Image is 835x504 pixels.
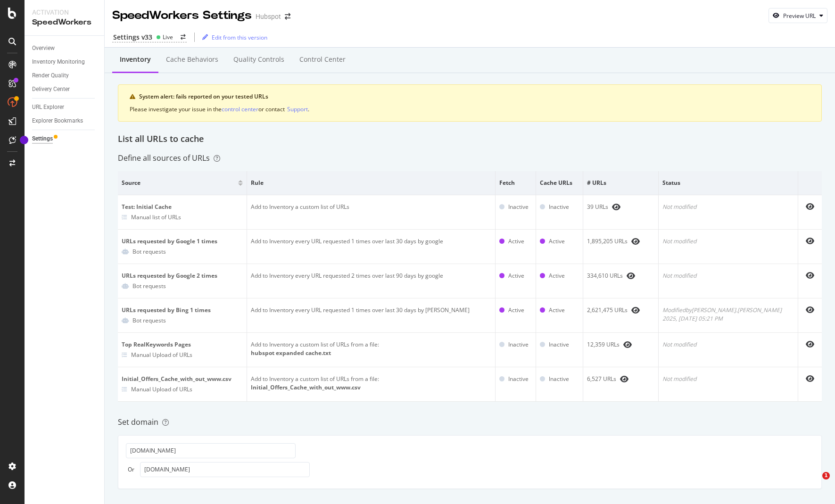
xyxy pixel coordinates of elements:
div: 334,610 URLs [587,272,654,280]
a: URL Explorer [32,102,98,112]
div: URLs requested by Bing 1 times [122,306,243,314]
iframe: Intercom live chat [803,472,826,495]
div: arrow-right-arrow-left [285,13,290,20]
div: hubspot expanded cache.txt [251,349,491,357]
button: Preview URL [769,8,827,23]
div: URLs requested by Google 1 times [122,237,243,246]
a: Render Quality [32,71,98,81]
div: Modified by [PERSON_NAME].[PERSON_NAME] 2025, [DATE] 05:21 PM [662,306,794,323]
div: Not modified [662,203,794,211]
div: Inactive [508,203,529,211]
div: 6,527 URLs [587,375,654,383]
div: Inactive [508,340,529,349]
div: eye [631,238,640,245]
div: Not modified [662,237,794,246]
button: Support [287,105,308,114]
div: Active [549,272,565,280]
div: Control Center [299,55,346,64]
a: Overview [32,43,98,53]
span: Fetch [499,179,530,187]
div: Inactive [549,203,569,211]
div: URLs requested by Google 2 times [122,272,243,280]
button: Edit from this version [198,30,267,45]
div: Define all sources of URLs [118,153,220,164]
div: Initial_Offers_Cache_with_out_www.csv [251,383,491,392]
div: Bot requests [132,282,166,290]
span: # URLs [587,179,652,187]
div: eye [620,375,628,383]
span: Status [662,179,792,187]
div: Render Quality [32,71,69,81]
div: eye [806,272,814,279]
div: Bot requests [132,248,166,256]
span: Rule [251,179,489,187]
td: Add to Inventory every URL requested 2 times over last 90 days by google [247,264,496,298]
div: eye [806,237,814,245]
div: Manual list of URLs [131,213,181,221]
td: Add to Inventory a custom list of URLs [247,195,496,230]
div: Initial_Offers_Cache_with_out_www.csv [122,375,243,383]
div: Live [163,33,173,41]
div: Top RealKeywords Pages [122,340,243,349]
div: Please investigate your issue in the or contact . [130,105,810,114]
div: Cache behaviors [166,55,218,64]
span: Cache URLs [540,179,577,187]
div: SpeedWorkers [32,17,97,28]
div: Settings v33 [113,33,152,42]
div: Active [549,237,565,246]
div: Activation [32,8,97,17]
div: Quality Controls [233,55,284,64]
div: Active [508,237,524,246]
div: Explorer Bookmarks [32,116,83,126]
div: Manual Upload of URLs [131,385,192,393]
div: eye [627,272,635,280]
div: eye [806,375,814,382]
div: Not modified [662,340,794,349]
div: Inactive [549,375,569,383]
button: control center [222,105,258,114]
div: eye [806,203,814,210]
div: Inventory Monitoring [32,57,85,67]
div: Preview URL [783,12,816,20]
div: Set domain [118,417,822,428]
div: 39 URLs [587,203,654,211]
div: Not modified [662,375,794,383]
div: eye [631,306,640,314]
div: Add to Inventory a custom list of URLs from a file: [251,375,491,383]
div: Active [508,306,524,314]
div: Overview [32,43,55,53]
td: Add to Inventory every URL requested 1 times over last 30 days by google [247,230,496,264]
div: eye [806,340,814,348]
span: Source [122,179,236,187]
div: 12,359 URLs [587,340,654,349]
div: control center [222,105,258,113]
div: Add to Inventory a custom list of URLs from a file: [251,340,491,349]
div: eye [806,306,814,314]
div: Hubspot [256,12,281,21]
div: System alert: fails reported on your tested URLs [139,92,810,101]
div: Edit from this version [212,33,267,41]
div: URL Explorer [32,102,64,112]
div: eye [623,341,632,348]
div: List all URLs to cache [118,133,822,145]
div: Manual Upload of URLs [131,351,192,359]
div: eye [612,203,620,211]
a: Inventory Monitoring [32,57,98,67]
div: arrow-right-arrow-left [181,34,186,40]
a: Delivery Center [32,84,98,94]
div: Support [287,105,308,113]
a: Settings [32,134,98,144]
div: Active [508,272,524,280]
div: Or [126,465,136,473]
div: 2,621,475 URLs [587,306,654,314]
a: Explorer Bookmarks [32,116,98,126]
div: warning banner [118,84,822,122]
div: SpeedWorkers Settings [112,8,252,24]
td: Add to Inventory every URL requested 1 times over last 30 days by [PERSON_NAME] [247,298,496,333]
div: Inactive [508,375,529,383]
div: Inventory [120,55,151,64]
div: Inactive [549,340,569,349]
div: Tooltip anchor [20,136,28,144]
span: 1 [822,472,830,479]
div: Not modified [662,272,794,280]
